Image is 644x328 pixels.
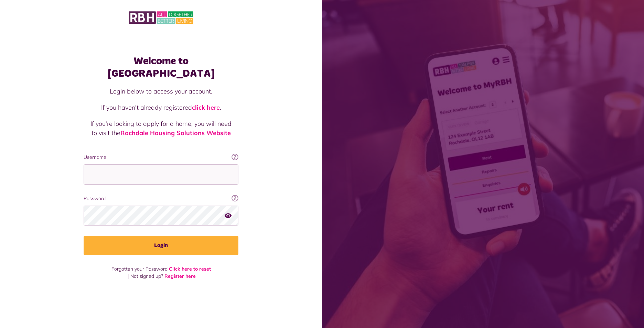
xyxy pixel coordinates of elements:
[90,87,232,96] p: Login below to access your account.
[120,129,231,137] a: Rochdale Housing Solutions Website
[129,10,193,25] img: MyRBH
[130,273,163,279] span: Not signed up?
[90,119,232,138] p: If you're looking to apply for a home, you will need to visit the
[84,195,238,202] label: Password
[164,273,196,279] a: Register here
[111,266,168,272] span: Forgotten your Password
[90,103,232,112] p: If you haven't already registered .
[84,55,238,80] h1: Welcome to [GEOGRAPHIC_DATA]
[169,266,211,272] a: Click here to reset
[84,154,238,161] label: Username
[192,103,220,111] a: click here
[84,236,238,255] button: Login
